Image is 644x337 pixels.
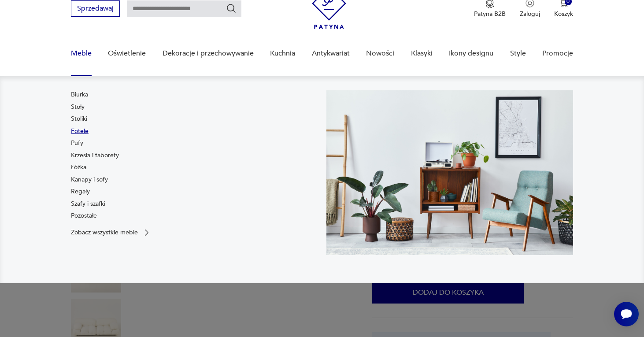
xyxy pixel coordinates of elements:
a: Promocje [542,37,573,70]
a: Pozostałe [71,211,97,220]
a: Oświetlenie [108,37,146,70]
a: Sprzedawaj [71,6,120,12]
a: Regały [71,187,90,196]
button: Sprzedawaj [71,0,120,17]
a: Ikony designu [449,37,493,70]
a: Łóżka [71,163,86,172]
iframe: Smartsupp widget button [614,302,639,326]
a: Klasyki [411,37,433,70]
p: Zaloguj [520,10,540,18]
p: Patyna B2B [474,10,506,18]
a: Nowości [366,37,394,70]
a: Stoliki [71,115,87,123]
a: Antykwariat [312,37,350,70]
button: Szukaj [226,3,237,14]
a: Krzesła i taborety [71,151,119,160]
a: Zobacz wszystkie meble [71,228,151,237]
p: Koszyk [554,10,573,18]
a: Kuchnia [270,37,295,70]
a: Meble [71,37,92,70]
p: Zobacz wszystkie meble [71,230,138,235]
a: Kanapy i sofy [71,175,108,184]
a: Pufy [71,139,83,148]
a: Fotele [71,127,89,136]
a: Stoły [71,103,85,111]
a: Dekoracje i przechowywanie [163,37,254,70]
a: Biurka [71,90,88,99]
img: 969d9116629659dbb0bd4e745da535dc.jpg [326,90,573,255]
a: Style [510,37,526,70]
a: Szafy i szafki [71,200,105,208]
